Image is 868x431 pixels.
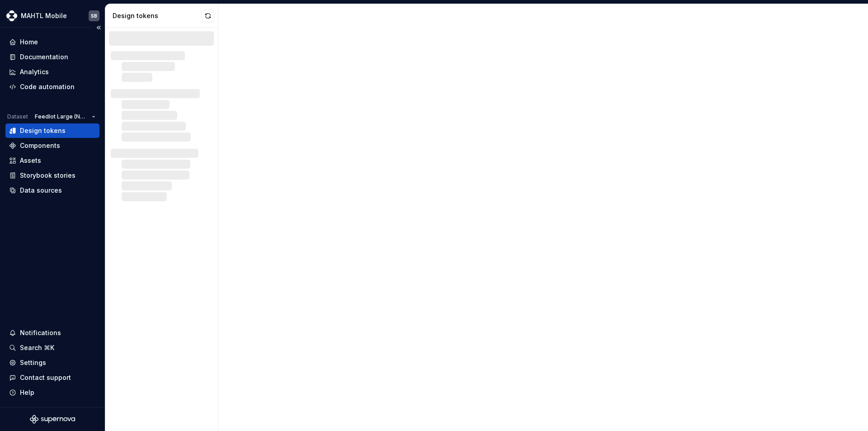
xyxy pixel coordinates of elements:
span: Feedlot Large (New) [35,113,88,120]
button: Collapse sidebar [92,21,105,34]
a: Code automation [5,80,99,94]
div: SB [91,12,97,19]
div: Dataset [7,113,28,120]
div: Code automation [20,82,75,91]
div: Storybook stories [20,171,75,180]
div: Contact support [20,373,71,382]
a: Analytics [5,65,99,79]
div: Help [20,388,34,397]
button: Search ⌘K [5,341,99,355]
div: Search ⌘K [20,343,54,352]
a: Design tokens [5,123,99,138]
a: Home [5,35,99,49]
a: Documentation [5,50,99,64]
button: Feedlot Large (New) [31,110,99,123]
div: Data sources [20,186,62,195]
div: Design tokens [113,11,202,20]
div: Notifications [20,328,61,337]
div: MAHTL Mobile [21,11,67,20]
button: Contact support [5,370,99,385]
div: Analytics [20,67,49,76]
img: 317a9594-9ec3-41ad-b59a-e557b98ff41d.png [6,10,17,21]
a: Storybook stories [5,168,99,183]
a: Assets [5,153,99,168]
button: MAHTL MobileSB [2,6,103,25]
div: Components [20,141,60,150]
a: Settings [5,355,99,370]
svg: Supernova Logo [30,415,75,424]
button: Notifications [5,326,99,340]
div: Documentation [20,52,68,62]
button: Help [5,385,99,400]
div: Home [20,38,38,47]
div: Design tokens [20,126,66,135]
div: Settings [20,358,46,367]
a: Components [5,138,99,153]
div: Assets [20,156,41,165]
a: Data sources [5,183,99,198]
